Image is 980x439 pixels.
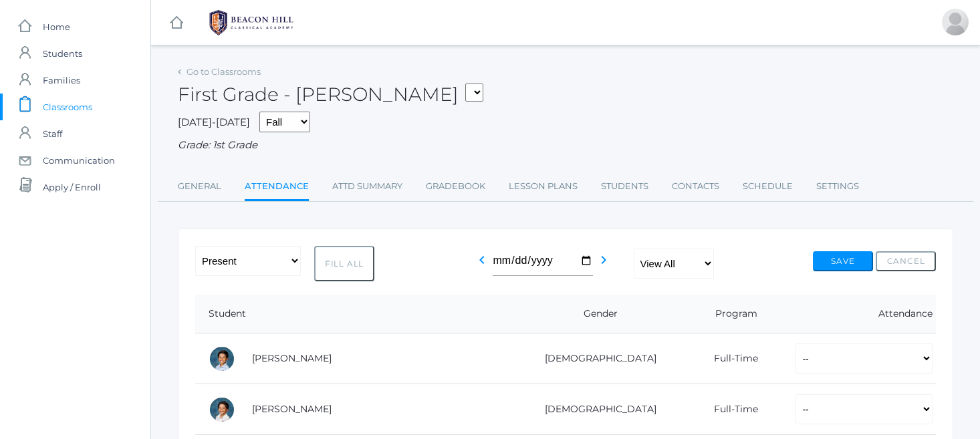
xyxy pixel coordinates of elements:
[43,40,82,67] span: Students
[178,116,250,128] span: [DATE]-[DATE]
[511,333,680,384] td: [DEMOGRAPHIC_DATA]
[511,384,680,435] td: [DEMOGRAPHIC_DATA]
[201,6,301,39] img: BHCALogos-05-308ed15e86a5a0abce9b8dd61676a3503ac9727e845dece92d48e8588c001991.png
[209,345,235,372] div: Dominic Abrea
[426,173,485,200] a: Gradebook
[511,295,680,333] th: Gender
[680,295,782,333] th: Program
[43,147,115,174] span: Communication
[43,67,80,94] span: Families
[680,333,782,384] td: Full-Time
[195,295,511,333] th: Student
[43,13,70,40] span: Home
[209,396,235,423] div: Grayson Abrea
[680,384,782,435] td: Full-Time
[942,9,969,35] div: Jaimie Watson
[252,352,332,364] a: [PERSON_NAME]
[178,138,953,153] div: Grade: 1st Grade
[876,251,936,271] button: Cancel
[178,173,221,200] a: General
[509,173,578,200] a: Lesson Plans
[332,173,402,200] a: Attd Summary
[474,258,490,271] a: chevron_left
[187,66,261,77] a: Go to Classrooms
[743,173,793,200] a: Schedule
[43,94,92,120] span: Classrooms
[314,246,374,281] button: Fill All
[252,403,332,415] a: [PERSON_NAME]
[474,252,490,268] i: chevron_left
[672,173,719,200] a: Contacts
[782,295,936,333] th: Attendance
[43,120,62,147] span: Staff
[178,84,483,105] h2: First Grade - [PERSON_NAME]
[601,173,648,200] a: Students
[596,252,612,268] i: chevron_right
[596,258,612,271] a: chevron_right
[43,174,101,200] span: Apply / Enroll
[245,173,309,202] a: Attendance
[813,251,873,271] button: Save
[816,173,859,200] a: Settings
